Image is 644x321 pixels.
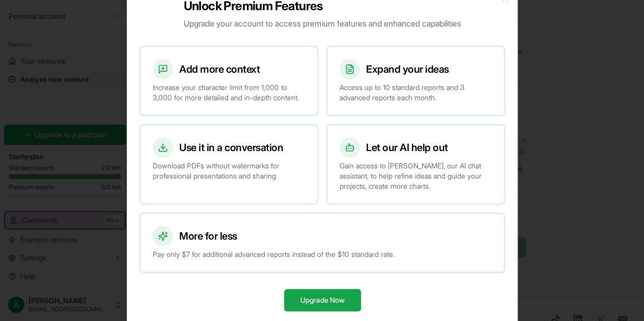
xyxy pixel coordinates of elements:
[179,229,237,243] h3: More for less
[179,140,283,155] h3: Use it in a conversation
[183,17,461,30] p: Upgrade your account to access premium features and enhanced capabilities
[340,82,492,103] p: Access up to 10 standard reports and 3 advanced reports each month.
[153,82,305,103] p: Increase your character limit from 1,000 to 3,000 for more detailed and in-depth content.
[153,161,305,181] p: Download PDFs without watermarks for professional presentations and sharing.
[340,161,492,191] p: Gain access to [PERSON_NAME], our AI chat assistant, to help refine ideas and guide your projects...
[366,62,449,76] h3: Expand your ideas
[153,249,492,259] p: Pay only $7 for additional advanced reports instead of the $10 standard rate.
[366,140,448,155] h3: Let our AI help out
[179,62,260,76] h3: Add more context
[284,289,360,311] button: Upgrade Now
